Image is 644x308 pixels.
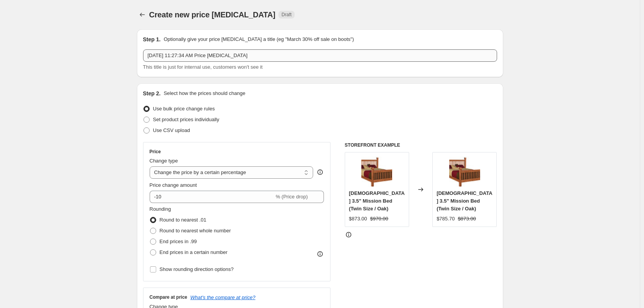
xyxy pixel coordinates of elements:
[349,215,367,223] div: $873.00
[150,149,161,155] h3: Price
[143,64,263,70] span: This title is just for internal use, customers won't see it
[458,215,476,223] strike: $873.00
[370,215,388,223] strike: $970.00
[164,36,354,43] p: Optionally give your price [MEDICAL_DATA] a title (eg "March 30% off sale on boots")
[437,215,455,223] div: $785.70
[149,10,276,19] span: Create new price [MEDICAL_DATA]
[150,158,178,164] span: Change type
[143,36,161,43] h2: Step 1.
[160,239,197,244] span: End prices in .99
[191,294,256,300] button: What's the compare at price?
[345,142,497,148] h6: STOREFRONT EXAMPLE
[282,12,292,18] span: Draft
[150,182,197,188] span: Price change amount
[153,117,219,122] span: Set product prices individually
[137,9,148,20] button: Price change jobs
[164,90,245,97] p: Select how the prices should change
[361,156,392,187] img: Amish_3.5_Mission_Bed_80x.jpg
[150,191,274,203] input: -15
[160,217,206,223] span: Round to nearest .01
[160,249,228,255] span: End prices in a certain number
[153,106,215,112] span: Use bulk price change rules
[153,127,190,133] span: Use CSV upload
[349,190,405,212] span: [DEMOGRAPHIC_DATA] 3.5" Mission Bed (Twin Size / Oak)
[276,194,308,200] span: % (Price drop)
[160,266,234,272] span: Show rounding direction options?
[143,90,161,97] h2: Step 2.
[150,294,187,300] h3: Compare at price
[160,228,231,234] span: Round to nearest whole number
[449,156,480,187] img: Amish_3.5_Mission_Bed_80x.jpg
[150,206,171,212] span: Rounding
[437,190,492,212] span: [DEMOGRAPHIC_DATA] 3.5" Mission Bed (Twin Size / Oak)
[316,168,324,176] div: help
[143,49,497,62] input: 30% off holiday sale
